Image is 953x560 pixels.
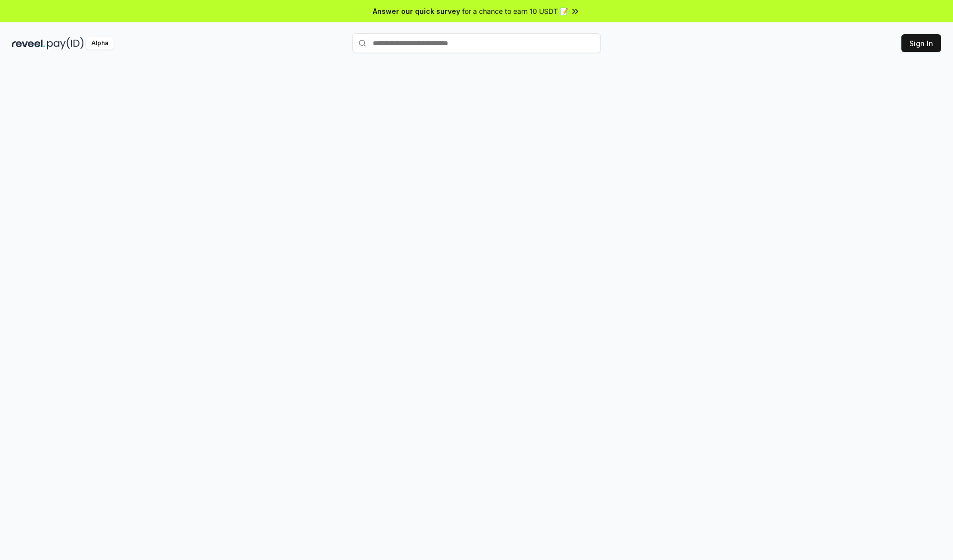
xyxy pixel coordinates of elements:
img: pay_id [47,37,84,50]
span: Answer our quick survey [373,6,460,16]
img: reveel_dark [12,37,45,50]
span: for a chance to earn 10 USDT 📝 [462,6,568,16]
button: Sign In [901,34,941,52]
div: Alpha [86,37,114,50]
